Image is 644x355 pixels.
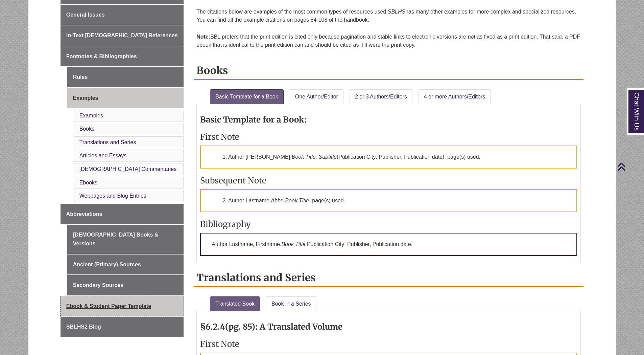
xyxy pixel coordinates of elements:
span: Abbreviations [66,211,102,217]
p: The citations below are examples of the most common types of resources used. has many other examp... [196,5,581,27]
a: Webpages and Blog Entries [79,193,146,199]
a: Basic Template for a Book [210,89,284,104]
a: Footnotes & Bibliographies [61,46,184,67]
h3: Subsequent Note [200,175,577,186]
a: Examples [67,88,184,108]
a: Books [79,126,94,132]
h3: First Note [200,132,577,142]
h2: Books [194,62,583,80]
a: Ebooks [79,180,97,185]
h2: Translations and Series [194,269,583,287]
a: Ebook & Student Paper Template [61,296,184,316]
a: 4 or more Authors/Editors [419,89,491,104]
p: 2. Author Lastname, , page(s) used. [200,189,577,212]
a: Back to Top [617,162,642,171]
a: In-Text [DEMOGRAPHIC_DATA] References [61,25,184,46]
a: Ancient (Primary) Sources [67,254,184,275]
p: 1. Author [PERSON_NAME], (Publication City: Publisher, Publication date), page(s) used. [200,146,577,169]
span: SBLHS2 Blog [66,324,101,330]
strong: (pg. 85): A Translated Volume [225,321,342,332]
p: Author Lastname, Firstname. Publication City: Publisher, Publication date. [200,233,577,256]
a: Abbreviations [61,204,184,224]
p: SBL prefers that the print edition is cited only because pagination and stable links to electroni... [196,30,581,52]
a: Translated Book [210,296,260,311]
a: Book in a Series [266,296,316,311]
a: 2 or 3 Authors/Editors [350,89,412,104]
h3: First Note [200,339,577,349]
a: SBLHS2 Blog [61,317,184,337]
a: Translations and Series [79,139,136,145]
span: Ebook & Student Paper Template [66,303,151,309]
span: Footnotes & Bibliographies [66,53,137,59]
em: SBLHS [388,9,405,15]
em: Book Title: Subtitle [292,154,337,160]
a: General Issues [61,5,184,25]
strong: §6.2.4 [200,321,225,332]
a: One Author/Editor [290,89,343,104]
em: Abbr. Book Title [271,198,309,203]
span: In-Text [DEMOGRAPHIC_DATA] References [66,32,178,38]
span: General Issues [66,12,105,18]
a: Articles and Essays [79,153,127,158]
a: Rules [67,67,184,87]
em: Book Title. [281,241,307,247]
a: [DEMOGRAPHIC_DATA] Commentaries [79,166,176,172]
h3: Bibliography [200,219,577,229]
a: Secondary Sources [67,275,184,295]
strong: Note: [196,34,210,40]
strong: Basic Template for a Book: [200,114,307,125]
a: Examples [79,113,103,118]
a: [DEMOGRAPHIC_DATA] Books & Versions [67,225,184,253]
